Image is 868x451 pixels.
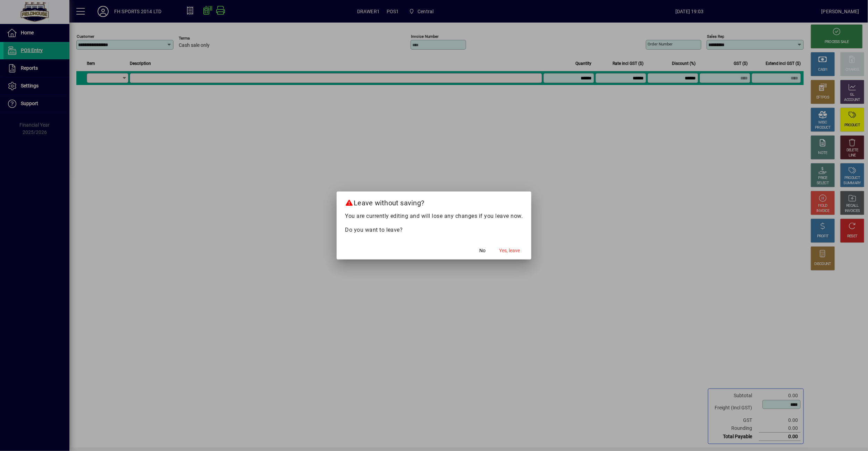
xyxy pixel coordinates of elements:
p: You are currently editing and will lose any changes if you leave now. [345,212,523,220]
button: Yes, leave [497,244,523,257]
h2: Leave without saving? [337,192,531,212]
button: No [472,244,494,257]
span: Yes, leave [499,247,520,254]
span: No [480,247,486,254]
p: Do you want to leave? [345,226,523,234]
